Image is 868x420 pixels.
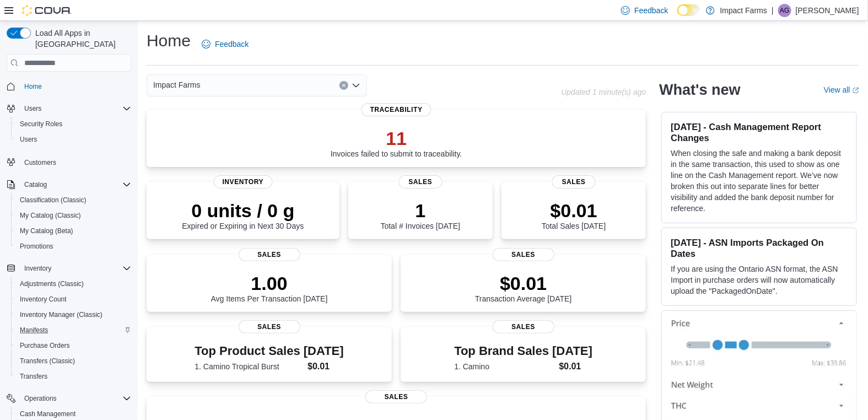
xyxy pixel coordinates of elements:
[24,104,41,113] span: Users
[24,158,56,167] span: Customers
[20,372,47,381] span: Transfers
[15,308,107,321] a: Inventory Manager (Classic)
[215,39,249,50] span: Feedback
[11,322,136,338] button: Manifests
[15,324,131,337] span: Manifests
[20,410,76,418] span: Cash Management
[2,391,136,406] button: Operations
[20,120,62,128] span: Security Roles
[15,209,85,222] a: My Catalog (Classic)
[796,4,859,17] p: [PERSON_NAME]
[24,264,51,273] span: Inventory
[677,4,700,16] input: Dark Mode
[381,200,460,230] div: Total # Invoices [DATE]
[671,148,848,214] p: When closing the safe and making a bank deposit in the same transaction, this used to show as one...
[15,277,131,290] span: Adjustments (Classic)
[339,81,348,90] button: Clear input
[15,240,58,253] a: Promotions
[20,262,131,275] span: Inventory
[195,361,303,372] dt: 1. Camino Tropical Burst
[182,200,304,230] div: Expired or Expiring in Next 30 Days
[2,261,136,276] button: Inventory
[20,196,87,204] span: Classification (Classic)
[671,263,848,297] p: If you are using the Ontario ASN format, the ASN Import in purchase orders will now automatically...
[542,200,606,230] div: Total Sales [DATE]
[20,155,131,169] span: Customers
[214,175,273,189] span: Inventory
[15,354,79,368] a: Transfers (Classic)
[308,360,344,373] dd: $0.01
[20,178,131,191] span: Catalog
[15,293,71,306] a: Inventory Count
[2,154,136,170] button: Customers
[331,127,462,149] p: 11
[454,361,554,372] dt: 1. Camino
[20,211,81,220] span: My Catalog (Classic)
[20,341,70,350] span: Purchase Orders
[772,4,774,17] p: |
[331,127,462,158] div: Invoices failed to submit to traceability.
[542,200,606,222] p: $0.01
[20,357,75,365] span: Transfers (Classic)
[15,224,131,238] span: My Catalog (Beta)
[20,242,53,251] span: Promotions
[493,248,554,261] span: Sales
[20,392,131,405] span: Operations
[211,272,328,294] p: 1.00
[362,103,432,116] span: Traceability
[11,353,136,369] button: Transfers (Classic)
[15,117,131,131] span: Security Roles
[365,390,427,403] span: Sales
[195,344,343,358] h3: Top Product Sales [DATE]
[20,279,84,288] span: Adjustments (Classic)
[493,320,554,333] span: Sales
[15,339,74,352] a: Purchase Orders
[239,320,300,333] span: Sales
[20,102,131,115] span: Users
[671,121,848,143] h3: [DATE] - Cash Management Report Changes
[20,262,56,275] button: Inventory
[20,178,51,191] button: Catalog
[20,227,73,235] span: My Catalog (Beta)
[20,392,61,405] button: Operations
[11,369,136,384] button: Transfers
[20,295,67,304] span: Inventory Count
[475,272,572,303] div: Transaction Average [DATE]
[11,132,136,147] button: Users
[15,209,131,222] span: My Catalog (Classic)
[15,293,131,306] span: Inventory Count
[24,180,47,189] span: Catalog
[15,193,91,207] a: Classification (Classic)
[15,277,88,290] a: Adjustments (Classic)
[31,28,131,50] span: Load All Apps in [GEOGRAPHIC_DATA]
[11,223,136,239] button: My Catalog (Beta)
[454,344,592,358] h3: Top Brand Sales [DATE]
[381,200,460,222] p: 1
[15,339,131,352] span: Purchase Orders
[20,80,46,93] a: Home
[20,79,131,93] span: Home
[15,240,131,253] span: Promotions
[11,116,136,132] button: Security Roles
[634,5,668,16] span: Feedback
[20,102,46,115] button: Users
[15,117,67,131] a: Security Roles
[11,276,136,292] button: Adjustments (Classic)
[2,177,136,192] button: Catalog
[2,101,136,116] button: Users
[11,292,136,307] button: Inventory Count
[20,310,103,319] span: Inventory Manager (Classic)
[659,81,740,99] h2: What's new
[671,237,848,259] h3: [DATE] - ASN Imports Packaged On Dates
[11,307,136,322] button: Inventory Manager (Classic)
[24,82,42,91] span: Home
[15,354,131,368] span: Transfers (Classic)
[11,192,136,208] button: Classification (Classic)
[15,370,131,383] span: Transfers
[853,87,859,94] svg: External link
[399,175,443,189] span: Sales
[780,4,789,17] span: AG
[182,200,304,222] p: 0 units / 0 g
[15,308,131,321] span: Inventory Manager (Classic)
